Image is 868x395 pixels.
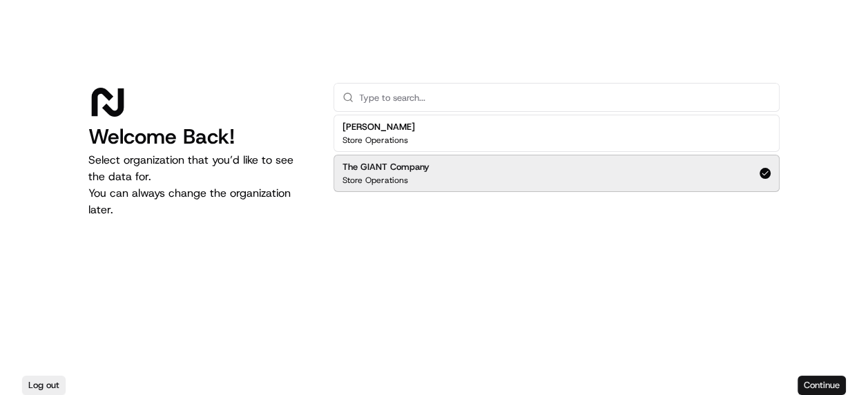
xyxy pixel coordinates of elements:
[22,376,66,395] button: Log out
[334,112,780,195] div: Suggestions
[88,152,311,218] p: Select organization that you’d like to see the data for. You can always change the organization l...
[343,121,415,133] h2: [PERSON_NAME]
[88,124,311,149] h1: Welcome Back!
[798,376,846,395] button: Continue
[343,161,430,173] h2: The GIANT Company
[343,175,408,186] p: Store Operations
[343,135,408,146] p: Store Operations
[359,84,771,111] input: Type to search...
